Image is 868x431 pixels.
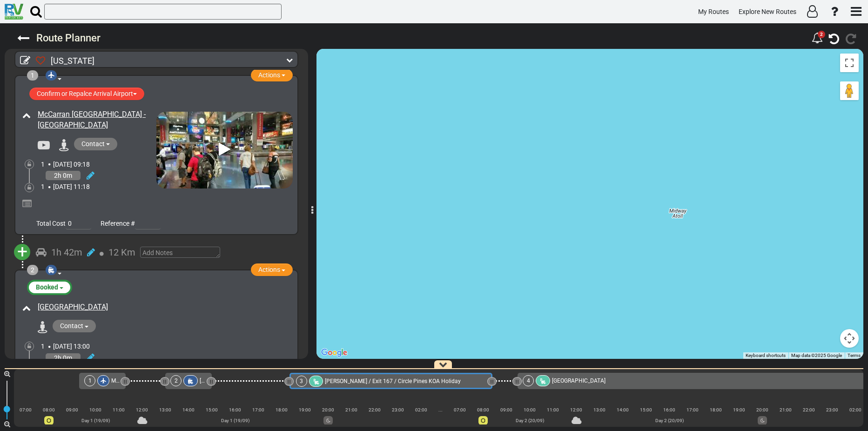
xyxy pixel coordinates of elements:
[363,405,386,414] div: 22:00
[36,32,101,44] sapn: Route Planner
[74,138,117,150] button: Contact
[251,69,293,81] button: Actions
[541,413,565,422] div: |
[797,405,821,414] div: 22:00
[658,405,681,414] div: 16:00
[84,375,95,386] div: 1
[840,54,859,72] button: Toggle fullscreen view
[791,353,842,358] span: Map data ©2025 Google
[523,375,534,386] div: 4
[588,413,611,422] div: |
[247,413,270,422] div: |
[386,405,410,414] div: 23:00
[14,75,298,235] div: 1 Actions Confirm or Repalce Arrival Airport McCarran [GEOGRAPHIC_DATA] - [GEOGRAPHIC_DATA] Conta...
[694,3,733,21] a: My Routes
[840,81,859,100] button: Drag Pegman onto the map to open Street View
[38,303,108,311] a: [GEOGRAPHIC_DATA]
[258,71,280,79] span: Actions
[433,405,448,414] div: ...
[111,377,249,384] span: McCarran [GEOGRAPHIC_DATA] - [GEOGRAPHIC_DATA]
[53,343,72,350] span: [DATE]
[270,413,293,422] div: |
[247,405,270,414] div: 17:00
[655,418,684,423] span: Day 2 (20/09)
[565,405,588,414] div: 12:00
[74,161,90,168] span: 09:18
[81,140,105,148] span: Contact
[200,413,223,422] div: |
[221,418,249,423] span: Day 1 (19/09)
[51,246,82,259] div: 1h 42m
[495,405,518,414] div: 09:00
[17,241,27,263] span: +
[316,405,340,414] div: 20:00
[108,247,135,258] span: 12 Km
[170,375,182,386] div: 2
[698,8,729,15] span: My Routes
[363,413,386,422] div: |
[818,31,825,38] div: 2
[36,220,66,227] span: Total Cost
[107,413,130,422] div: |
[51,56,94,66] span: [US_STATE]
[774,405,797,414] div: 21:00
[270,405,293,414] div: 18:00
[681,413,704,422] div: |
[60,322,83,330] span: Contact
[727,405,751,414] div: 19:00
[734,3,801,21] a: Explore New Routes
[410,405,433,414] div: 02:00
[156,112,293,189] img: mqdefault.jpg
[840,329,859,348] button: Map camera controls
[495,413,518,422] div: |
[848,353,861,358] a: Terms (opens in new tab)
[634,413,658,422] div: |
[74,343,90,350] span: 13:00
[5,4,23,20] img: RvPlanetLogo.png
[41,183,45,190] span: 1
[84,405,107,414] div: 10:00
[27,70,38,81] div: 1
[296,376,307,387] div: 3
[177,413,200,422] div: |
[704,413,727,422] div: |
[386,413,410,422] div: |
[37,413,61,422] div: |
[53,183,72,190] span: [DATE]
[552,377,606,384] span: [GEOGRAPHIC_DATA]
[319,347,350,359] a: Open this area in Google Maps (opens a new window)
[433,413,448,422] div: |
[844,413,867,422] div: |
[797,413,821,422] div: |
[38,110,146,129] a: McCarran [GEOGRAPHIC_DATA] - [GEOGRAPHIC_DATA]
[340,405,363,414] div: 21:00
[251,263,293,276] button: Actions
[293,405,316,414] div: 19:00
[200,405,223,414] div: 15:00
[541,405,565,414] div: 11:00
[516,418,544,423] span: Day 2 (20/09)
[14,413,37,422] div: |
[681,405,704,414] div: 17:00
[61,405,84,414] div: 09:00
[448,413,471,422] div: |
[14,244,30,260] button: +
[704,405,727,414] div: 18:00
[471,405,495,414] div: 08:00
[751,413,774,422] div: |
[14,269,298,417] div: 2 Actions Booked [GEOGRAPHIC_DATA] Contact 1 [DATE] 13:00 2h 0m
[53,320,96,332] button: Contact
[258,266,280,273] span: Actions
[200,377,253,384] span: [GEOGRAPHIC_DATA]
[14,405,37,414] div: 07:00
[658,413,681,422] div: |
[739,8,796,15] span: Explore New Routes
[46,171,81,180] div: 2h 0m
[101,220,135,227] span: Reference #
[565,413,588,422] div: |
[177,405,200,414] div: 14:00
[588,405,611,414] div: 13:00
[37,405,61,414] div: 08:00
[16,240,297,265] div: + 1h 42m 12 Km
[774,413,797,422] div: |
